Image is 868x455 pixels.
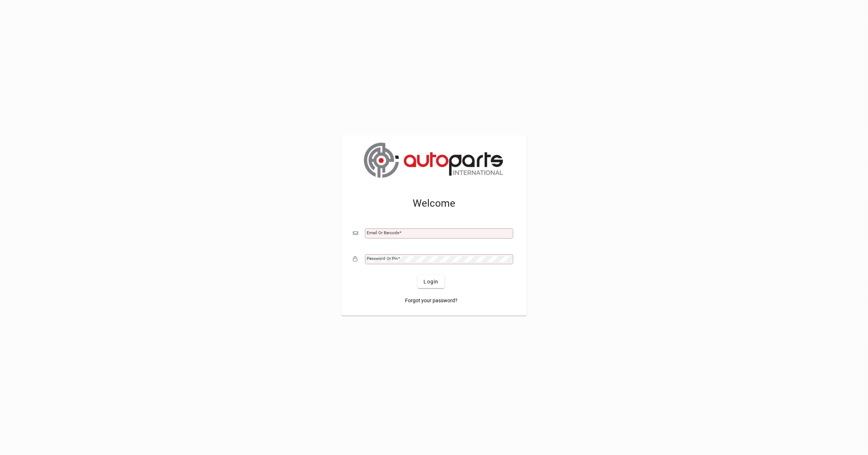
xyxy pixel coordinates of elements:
mat-label: Email or Barcode [367,230,399,235]
span: Login [424,278,438,286]
span: Forgot your password? [405,297,458,304]
h2: Welcome [353,197,515,210]
a: Forgot your password? [402,294,460,307]
mat-label: Password or Pin [367,256,398,261]
button: Login [418,275,444,288]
